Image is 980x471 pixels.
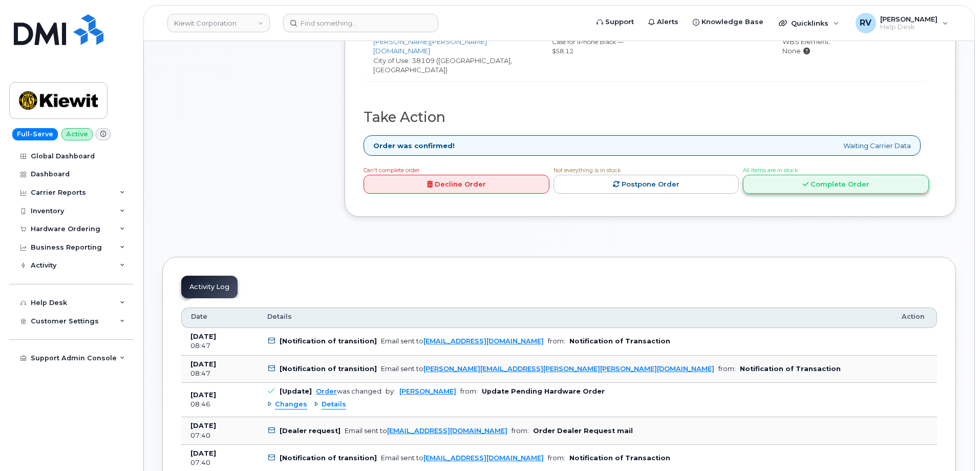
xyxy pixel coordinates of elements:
[553,175,739,194] a: Postpone Order
[316,387,381,395] div: was changed
[381,454,544,462] div: Email sent to
[381,337,544,345] div: Email sent to
[569,454,670,462] b: Notification of Transaction
[657,17,678,27] span: Alerts
[167,14,270,32] a: Kiewit Corporation
[740,365,841,373] b: Notification of Transaction
[880,23,938,31] span: Help Desk
[190,369,249,378] div: 08:47
[860,17,871,29] span: RV
[283,14,438,32] input: Find something...
[373,141,455,151] strong: Order was confirmed!
[364,175,549,194] a: Decline Order
[364,135,921,156] div: Waiting Carrier Data
[892,308,937,328] th: Action
[423,365,714,373] a: [PERSON_NAME][EMAIL_ADDRESS][PERSON_NAME][PERSON_NAME][DOMAIN_NAME]
[686,12,771,32] a: Knowledge Base
[399,387,456,395] a: [PERSON_NAME]
[190,360,216,368] b: [DATE]
[190,391,216,399] b: [DATE]
[848,13,955,33] div: Rodolfo Vasquez
[641,12,686,32] a: Alerts
[482,387,605,395] b: Update Pending Hardware Order
[373,28,493,55] a: [PERSON_NAME][EMAIL_ADDRESS][PERSON_NAME][PERSON_NAME][DOMAIN_NAME]
[190,333,216,340] b: [DATE]
[743,167,798,174] span: All Items are in stock
[191,312,207,321] span: Date
[387,427,507,435] a: [EMAIL_ADDRESS][DOMAIN_NAME]
[569,337,670,345] b: Notification of Transaction
[280,365,377,373] b: [Notification of transition]
[423,454,544,462] a: [EMAIL_ADDRESS][DOMAIN_NAME]
[322,400,346,409] span: Details
[280,387,312,395] b: [Update]
[880,15,938,23] span: [PERSON_NAME]
[460,387,478,395] span: from:
[423,337,544,345] a: [EMAIL_ADDRESS][DOMAIN_NAME]
[280,337,377,345] b: [Notification of transition]
[280,454,377,462] b: [Notification of transition]
[791,19,828,27] span: Quicklinks
[190,341,249,351] div: 08:47
[701,17,763,27] span: Knowledge Base
[316,387,337,395] a: Order
[280,427,340,435] b: [Dealer request]
[552,28,628,55] small: 1 x Defender Series Pro Case for iPhone Black — $58.12
[548,454,565,462] span: from:
[190,431,249,440] div: 07:40
[512,427,529,435] span: from:
[386,387,395,395] span: by:
[364,167,419,174] span: Can't complete order
[772,13,846,33] div: Quicklinks
[743,175,929,194] a: Complete Order
[553,167,621,174] span: Not everything is in stock
[190,458,249,467] div: 07:40
[345,427,507,435] div: Email sent to
[381,365,714,373] div: Email sent to
[533,427,633,435] b: Order Dealer Request mail
[275,400,307,409] span: Changes
[267,312,292,321] span: Details
[935,426,972,463] iframe: Messenger Launcher
[718,365,736,373] span: from:
[190,422,216,429] b: [DATE]
[190,449,216,457] b: [DATE]
[190,400,249,409] div: 08:46
[548,337,565,345] span: from:
[364,110,929,125] h2: Take Action
[605,17,634,27] span: Support
[782,37,834,56] div: WBS Element: None
[589,12,641,32] a: Support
